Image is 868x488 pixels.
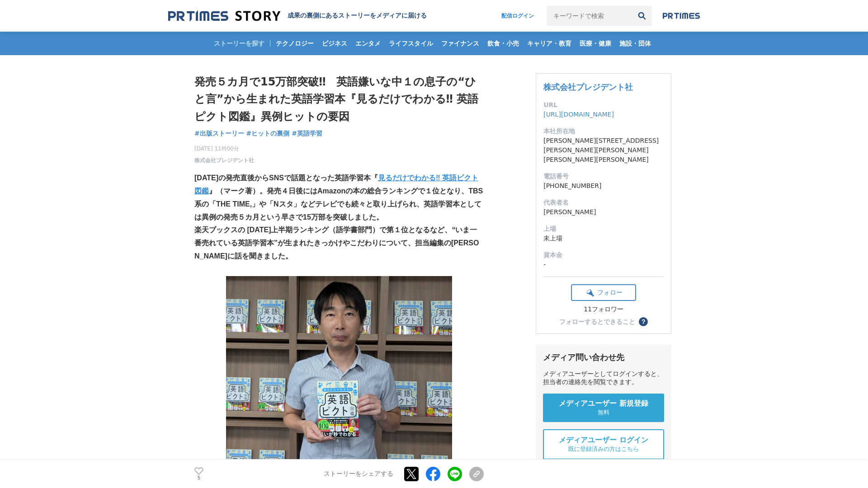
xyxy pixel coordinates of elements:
dd: 未上場 [543,234,664,243]
a: [URL][DOMAIN_NAME] [543,111,614,118]
span: メディアユーザー ログイン [559,436,648,445]
img: 成果の裏側にあるストーリーをメディアに届ける [168,10,280,22]
span: ライフスタイル [385,39,437,47]
dt: 上場 [543,224,664,234]
span: 飲食・小売 [484,39,523,47]
a: ファイナンス [438,32,483,55]
span: ？ [640,319,646,325]
a: メディアユーザー ログイン 既に登録済みの方はこちら [543,429,664,460]
span: ビジネス [318,39,351,47]
a: #ヒットの裏側 [246,129,290,138]
dd: [PERSON_NAME][STREET_ADDRESS][PERSON_NAME][PERSON_NAME][PERSON_NAME][PERSON_NAME] [543,136,664,164]
span: 医療・健康 [576,39,615,47]
span: #英語学習 [292,129,322,137]
div: メディア問い合わせ先 [543,352,664,363]
a: キャリア・教育 [524,32,575,55]
a: 配信ログイン [492,6,543,26]
a: #英語学習 [292,129,322,138]
a: 施設・団体 [616,32,655,55]
a: ビジネス [318,32,351,55]
span: メディアユーザー 新規登録 [559,399,648,408]
a: 株式会社プレジデント社 [543,82,633,92]
dt: 本社所在地 [543,127,664,136]
strong: [DATE]の発売直後からSNSで話題となった英語学習本『 [194,174,378,182]
dt: 代表者名 [543,198,664,207]
dd: [PHONE_NUMBER] [543,181,664,191]
span: キャリア・教育 [524,39,575,47]
input: キーワードで検索 [547,6,632,26]
dt: 資本金 [543,250,664,260]
button: フォロー [571,284,636,301]
dt: 電話番号 [543,172,664,181]
h2: 成果の裏側にあるストーリーをメディアに届ける [288,12,427,20]
a: 成果の裏側にあるストーリーをメディアに届ける 成果の裏側にあるストーリーをメディアに届ける [168,10,427,22]
dt: URL [543,100,664,110]
dd: [PERSON_NAME] [543,207,664,217]
p: ストーリーをシェアする [324,470,393,478]
a: 医療・健康 [576,32,615,55]
a: エンタメ [352,32,384,55]
a: テクノロジー [272,32,317,55]
img: prtimes [663,12,700,19]
a: メディアユーザー 新規登録 無料 [543,394,664,422]
div: メディアユーザーとしてログインすると、担当者の連絡先を閲覧できます。 [543,370,664,386]
span: テクノロジー [272,39,317,47]
a: ライフスタイル [385,32,437,55]
div: 11フォロワー [571,305,636,314]
span: [DATE] 11時00分 [194,145,254,153]
strong: 楽天ブックスの [DATE]上半期ランキング（語学書部門）で第１位となるなど、“いま一番売れている英語学習本”が生まれたきっかけやこだわりについて、担当編集の[PERSON_NAME]に話を聞き... [194,226,479,260]
span: 既に登録済みの方はこちら [568,445,639,453]
a: 見るだけでわかる‼ 英語ピクト図鑑 [194,174,478,195]
p: 5 [194,476,203,480]
span: #ヒットの裏側 [246,129,290,137]
h1: 発売５カ月で15万部突破‼ 英語嫌いな中１の息子の“ひと言”から生まれた英語学習本『見るだけでわかる‼ 英語ピクト図鑑』異例ヒットの要因 [194,73,484,125]
dd: - [543,260,664,269]
strong: 』（マーク著）。発売４日後にはAmazonの本の総合ランキングで１位となり、TBS系の「THE TIME,」や「Nスタ」などテレビでも続々と取り上げられ、英語学習本としては異例の発売５カ月という... [194,187,483,221]
a: 飲食・小売 [484,32,523,55]
span: エンタメ [352,39,384,47]
a: 株式会社プレジデント社 [194,156,254,164]
a: #出版ストーリー [194,129,244,138]
span: #出版ストーリー [194,129,244,137]
span: 無料 [598,408,609,417]
span: 施設・団体 [616,39,655,47]
div: フォローするとできること [559,319,635,325]
span: ファイナンス [438,39,483,47]
button: ？ [639,317,648,326]
button: 検索 [632,6,652,26]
